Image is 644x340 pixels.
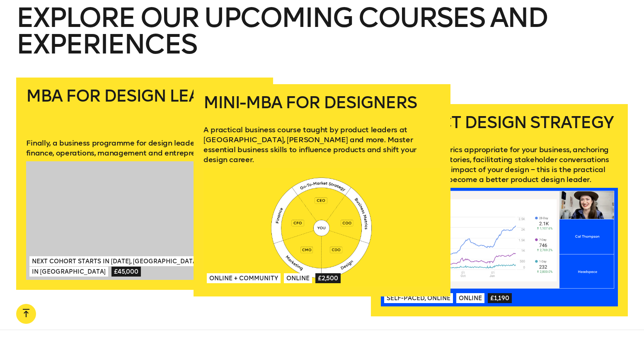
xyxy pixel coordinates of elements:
[456,293,484,303] span: Online
[111,267,141,277] span: £45,000
[26,138,263,158] p: Finally, a business programme for design leaders. Learn about finance, operations, management and...
[315,273,341,283] span: £2,500
[284,273,312,283] span: Online
[29,256,242,266] span: Next Cohort Starts in [DATE], [GEOGRAPHIC_DATA] & [US_STATE]
[29,267,108,277] span: In [GEOGRAPHIC_DATA]
[381,114,618,135] h2: Product Design Strategy
[384,293,453,303] span: Self-paced, Online
[207,273,281,283] span: Online + Community
[26,87,263,128] h2: MBA for Design Leaders
[16,5,628,78] h2: Explore our upcoming courses and experiences
[488,293,512,303] span: £1,190
[203,94,441,115] h2: Mini-MBA for Designers
[371,104,628,316] a: Product Design StrategyFrom choosing metrics appropriate for your business, anchoring them with h...
[203,125,441,165] p: A practical business course taught by product leaders at [GEOGRAPHIC_DATA], [PERSON_NAME] and mor...
[16,78,273,290] a: MBA for Design LeadersFinally, a business programme for design leaders. Learn about finance, oper...
[194,84,450,296] a: Mini-MBA for DesignersA practical business course taught by product leaders at [GEOGRAPHIC_DATA],...
[381,145,618,185] p: From choosing metrics appropriate for your business, anchoring them with human stories, facilitat...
